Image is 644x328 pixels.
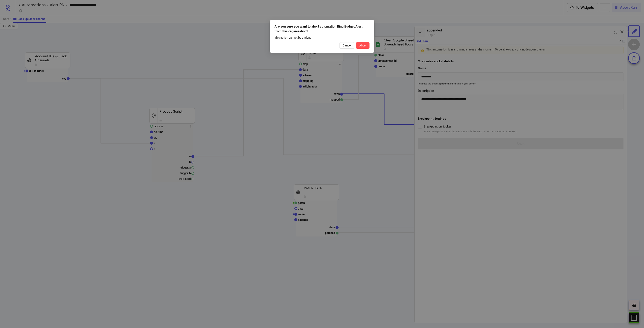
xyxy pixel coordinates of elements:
[343,44,351,47] span: Cancel
[356,42,369,49] button: Abort
[275,24,369,34] div: Are you sure you want to abort automation Bing Budget Alert from this organization?
[275,35,369,40] div: This action cannot be undone
[359,44,366,47] span: Abort
[340,42,354,49] button: Cancel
